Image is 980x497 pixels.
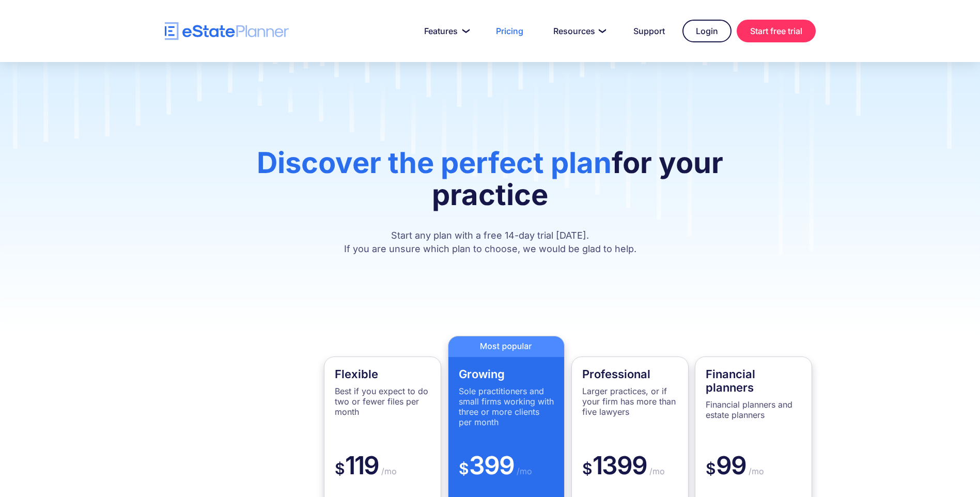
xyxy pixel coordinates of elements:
[582,367,678,381] h4: Professional
[211,147,768,221] h1: for your practice
[706,459,716,478] span: $
[257,145,612,180] span: Discover the perfect plan
[746,466,764,476] span: /mo
[412,21,478,41] a: Features
[211,229,768,256] p: Start any plan with a free 14-day trial [DATE]. If you are unsure which plan to choose, we would ...
[621,21,677,41] a: Support
[582,386,678,417] p: Larger practices, or if your firm has more than five lawyers
[335,367,430,381] h4: Flexible
[165,22,289,40] a: home
[541,21,616,41] a: Resources
[335,459,345,478] span: $
[514,466,532,476] span: /mo
[335,386,430,417] p: Best if you expect to do two or fewer files per month
[459,386,554,427] p: Sole practitioners and small firms working with three or more clients per month
[706,367,801,394] h4: Financial planners
[459,459,469,478] span: $
[706,399,801,420] p: Financial planners and estate planners
[459,367,554,381] h4: Growing
[682,20,732,42] a: Login
[582,459,593,478] span: $
[647,466,665,476] span: /mo
[737,20,816,42] a: Start free trial
[484,21,536,41] a: Pricing
[379,466,397,476] span: /mo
